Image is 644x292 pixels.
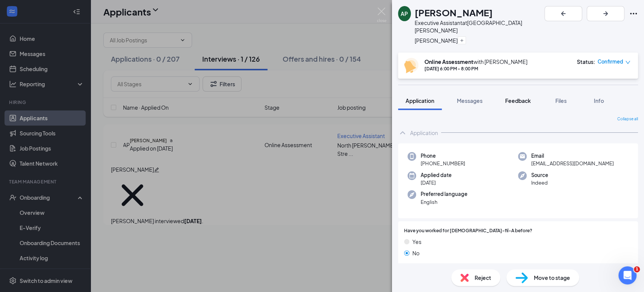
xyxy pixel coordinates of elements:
[625,60,630,65] span: down
[531,152,614,160] span: Email
[424,65,527,72] div: [DATE] 6:00 PM - 8:00 PM
[598,58,623,65] span: Confirmed
[617,116,638,122] span: Collapse all
[505,97,531,104] span: Feedback
[421,160,465,167] span: [PHONE_NUMBER]
[577,58,595,65] div: Status :
[457,97,483,104] span: Messages
[421,179,452,186] span: [DATE]
[412,249,420,257] span: No
[424,58,527,65] div: with [PERSON_NAME]
[559,9,568,18] svg: ArrowLeftNew
[555,97,567,104] span: Files
[594,97,604,104] span: Info
[415,37,458,44] span: [PERSON_NAME]
[412,238,421,246] span: Yes
[634,266,640,272] span: 1
[421,171,452,179] span: Applied date
[475,273,491,282] span: Reject
[421,152,465,160] span: Phone
[415,19,541,34] div: Executive Assistant at [GEOGRAPHIC_DATA][PERSON_NAME]
[401,10,408,17] div: AP
[406,97,434,104] span: Application
[410,129,438,137] div: Application
[415,6,493,19] h1: [PERSON_NAME]
[531,171,548,179] span: Source
[458,36,466,44] button: Plus
[424,58,473,65] b: Online Assessment
[531,179,548,186] span: Indeed
[601,9,610,18] svg: ArrowRight
[531,160,614,167] span: [EMAIL_ADDRESS][DOMAIN_NAME]
[421,198,467,206] span: English
[587,6,624,21] button: ArrowRight
[404,227,532,235] span: Have you worked for [DEMOGRAPHIC_DATA]-fil-A before?
[398,128,407,137] svg: ChevronUp
[544,6,582,21] button: ArrowLeftNew
[534,273,570,282] span: Move to stage
[460,38,464,43] svg: Plus
[421,190,467,198] span: Preferred language
[629,9,638,18] svg: Ellipses
[618,266,636,284] iframe: Intercom live chat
